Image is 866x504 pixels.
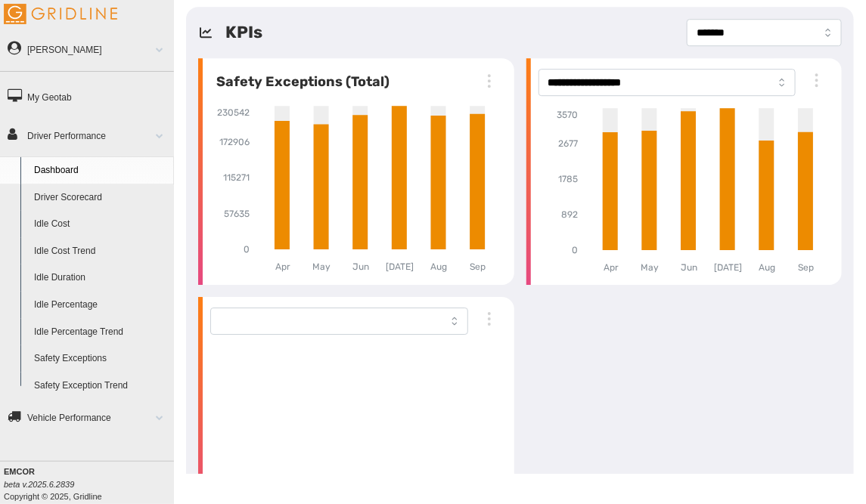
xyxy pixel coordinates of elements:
a: Idle Duration [27,264,174,292]
h6: Safety Exceptions (Total) [210,72,390,92]
tspan: 172906 [219,137,250,147]
h5: KPIs [225,20,262,45]
tspan: 230542 [217,107,250,118]
a: Idle Percentage Trend [27,319,174,346]
tspan: 57635 [224,209,250,219]
img: Gridline [4,4,117,24]
b: EMCOR [4,467,35,476]
tspan: [DATE] [386,261,414,272]
a: Idle Percentage [27,292,174,319]
a: Idle Cost [27,211,174,238]
tspan: Jun [352,261,369,272]
tspan: Apr [603,261,618,272]
div: Copyright © 2025, Gridline [4,465,174,502]
tspan: Sep [798,261,814,272]
tspan: May [641,261,659,272]
tspan: 115271 [223,173,250,184]
tspan: 1785 [558,174,578,184]
tspan: Jun [681,261,697,272]
tspan: Aug [759,261,775,272]
tspan: 3570 [557,110,578,120]
tspan: Aug [431,261,448,272]
tspan: 2677 [558,138,578,149]
a: Dashboard [27,157,174,184]
tspan: [DATE] [714,261,742,272]
tspan: May [313,261,331,272]
a: Safety Exceptions [27,345,174,373]
i: beta v.2025.6.2839 [4,480,74,489]
tspan: 0 [244,245,250,255]
tspan: Sep [470,261,486,272]
tspan: Apr [275,261,290,272]
a: Driver Scorecard [27,184,174,212]
tspan: 892 [561,209,578,220]
a: Idle Cost Trend [27,238,174,265]
a: Safety Exception Trend [27,373,174,400]
tspan: 0 [572,245,578,255]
